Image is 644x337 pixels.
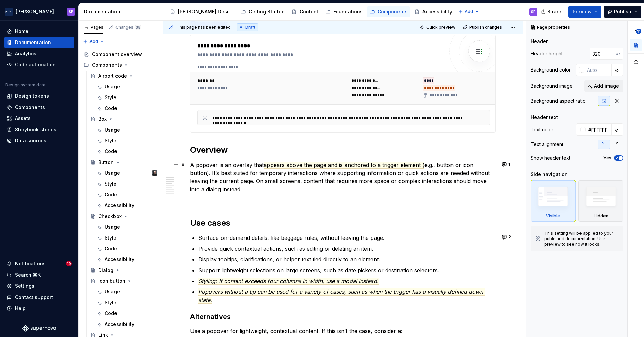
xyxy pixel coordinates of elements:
[531,171,568,178] div: Side navigation
[98,213,122,220] div: Checkbox
[323,6,365,17] a: Foundations
[333,8,363,15] div: Foundations
[531,126,553,133] div: Text color
[531,50,563,57] div: Header height
[465,9,473,15] span: Add
[573,8,592,15] span: Preview
[152,170,157,176] img: Teunis Vorsteveld
[500,160,513,169] button: 1
[94,297,160,308] a: Style
[4,102,74,113] a: Components
[412,6,455,17] a: Accessibility
[115,25,141,30] div: Changes
[4,91,74,102] a: Design tokens
[87,71,160,81] a: Airport code
[89,39,98,44] span: Add
[4,281,74,291] a: Settings
[1,4,77,19] button: [PERSON_NAME] AirlinesSP
[461,23,505,32] button: Publish changes
[469,25,502,30] span: Publish changes
[87,114,160,124] a: Box
[98,278,125,284] div: Icon button
[289,6,321,17] a: Content
[92,51,142,58] div: Component overview
[15,93,49,100] div: Design tokens
[94,124,160,135] a: Usage
[177,25,232,30] span: This page has been edited.
[105,148,117,155] div: Code
[4,48,74,59] a: Analytics
[190,218,230,228] strong: Use cases
[4,59,74,70] a: Code automation
[578,180,624,222] div: Hidden
[105,170,120,176] div: Usage
[105,83,120,90] div: Usage
[87,276,160,286] a: Icon button
[249,8,285,15] div: Getting Started
[15,137,46,144] div: Data sources
[94,135,160,146] a: Style
[426,25,455,30] span: Quick preview
[456,7,482,17] button: Add
[98,73,127,79] div: Airport code
[531,38,548,45] div: Header
[190,327,496,335] p: Use a popover for lightweight, contextual content. If this isn’t the case, consider a:
[15,115,31,122] div: Assets
[584,80,623,92] button: Add image
[105,202,134,209] div: Accessibility
[105,234,117,241] div: Style
[190,161,496,193] p: A popover is an overlay that e.g., button or icon button). It’s best suited for temporary interac...
[105,105,117,112] div: Code
[87,157,160,168] a: Button
[531,97,586,104] div: Background aspect ratio
[422,8,452,15] div: Accessibility
[15,126,56,133] div: Storybook stories
[198,266,496,274] p: Support lightweight selections on large screens, such as date pickers or destination selectors.
[4,270,74,280] button: Search ⌘K
[5,8,13,16] img: f0306bc8-3074-41fb-b11c-7d2e8671d5eb.png
[418,23,458,32] button: Quick preview
[544,231,619,247] div: This setting will be applied to your published documentation. Use preview to see how it looks.
[94,81,160,92] a: Usage
[66,261,72,266] span: 19
[178,8,234,15] div: [PERSON_NAME] Design
[531,141,563,148] div: Text alignment
[84,8,160,15] div: Documentation
[264,162,424,169] span: appears above the page and is anchored to a trigger element (
[105,256,134,263] div: Accessibility
[594,213,608,219] div: Hidden
[500,232,514,242] button: 2
[586,123,612,136] input: Auto
[4,135,74,146] a: Data sources
[105,94,117,101] div: Style
[105,224,120,230] div: Usage
[198,278,379,285] span: Styling: If content exceeds four columns in width, use a modal instead.
[4,258,74,269] button: Notifications19
[590,48,616,60] input: Auto
[105,127,120,133] div: Usage
[94,232,160,243] a: Style
[81,60,160,71] div: Components
[98,159,114,166] div: Button
[94,200,160,211] a: Accessibility
[105,137,117,144] div: Style
[15,28,28,35] div: Home
[94,103,160,114] a: Code
[94,222,160,232] a: Usage
[105,321,134,328] div: Accessibility
[538,6,566,18] button: Share
[603,155,611,161] label: Yes
[167,5,455,19] div: Page tree
[98,267,113,274] div: Dialog
[94,243,160,254] a: Code
[94,308,160,319] a: Code
[22,325,56,332] svg: Supernova Logo
[367,6,410,17] a: Components
[105,288,120,295] div: Usage
[15,260,46,267] div: Notifications
[15,294,53,301] div: Contact support
[84,25,103,30] div: Pages
[300,8,318,15] div: Content
[508,234,511,240] span: 2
